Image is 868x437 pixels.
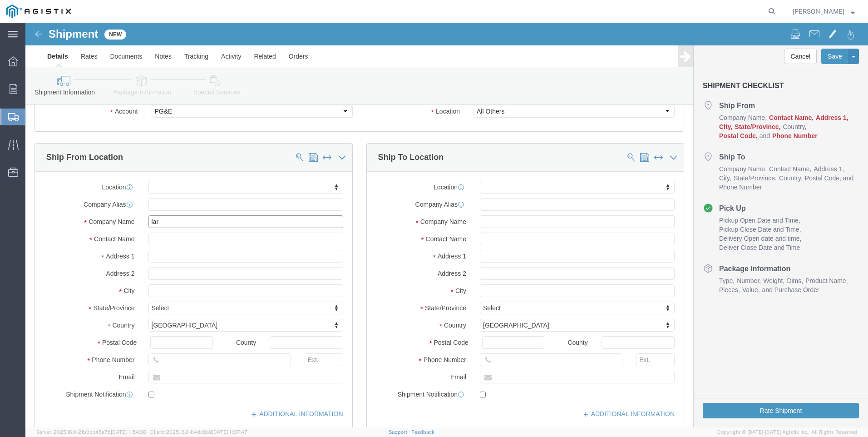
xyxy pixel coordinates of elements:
[717,428,857,436] span: Copyright © [DATE]-[DATE] Agistix Inc., All Rights Reserved
[389,429,411,435] a: Support
[793,6,844,16] span: Juan Ruiz
[25,23,868,427] iframe: FS Legacy Container
[212,429,247,435] span: [DATE] 11:37:47
[792,6,855,17] button: [PERSON_NAME]
[150,429,247,435] span: Client: 2025.16.0-b4dc8a9
[411,429,434,435] a: Feedback
[111,429,146,435] span: [DATE] 11:54:36
[36,429,146,435] span: Server: 2025.16.0-21b0bc45e7b
[6,5,71,18] img: logo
